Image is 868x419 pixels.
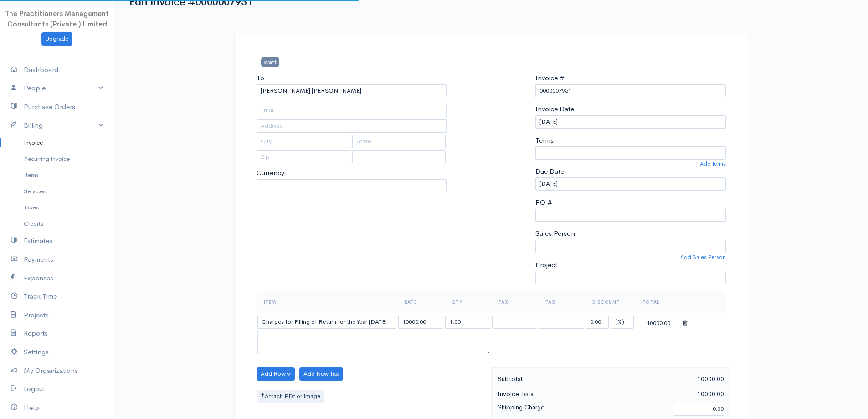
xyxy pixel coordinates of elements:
[444,291,491,313] th: Qty
[535,197,552,208] label: PO #
[535,115,726,129] input: dd-mm-yyyy
[535,260,557,270] label: Project
[535,135,554,146] label: Terms
[491,291,538,313] th: Tax
[493,402,670,417] div: Shipping Charge
[257,168,284,178] label: Currency
[535,177,726,191] input: dd-mm-yyyy
[700,160,726,168] a: Add Terms
[257,316,396,329] input: Item Name
[680,253,726,261] a: Add Sales Person
[257,104,447,117] input: Email
[535,104,574,114] label: Invoice Date
[635,291,682,313] th: Total
[397,291,444,313] th: Rate
[299,367,343,381] button: Add New Tax
[585,291,635,313] th: Discount
[493,373,611,385] div: Subtotal
[535,73,565,83] label: Invoice #
[261,57,279,67] span: draft
[535,166,564,177] label: Due Date
[257,291,397,313] th: Item
[41,32,72,46] a: Upgrade
[611,373,729,385] div: 10000.00
[352,135,446,148] input: State
[257,150,352,164] input: Zip
[257,84,447,98] input: Client Name
[538,291,585,313] th: Tax
[257,367,295,381] button: Add Row
[5,9,109,28] span: The Practitioners Management Consultants (Private ) Limited
[257,390,324,403] label: Attach PDf or Image
[611,388,729,400] div: 10000.00
[257,135,352,148] input: City
[636,316,681,328] div: 10000.00
[257,119,447,133] input: Address
[257,73,264,83] label: To
[535,228,575,239] label: Sales Person
[493,388,611,400] div: Invoice Total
